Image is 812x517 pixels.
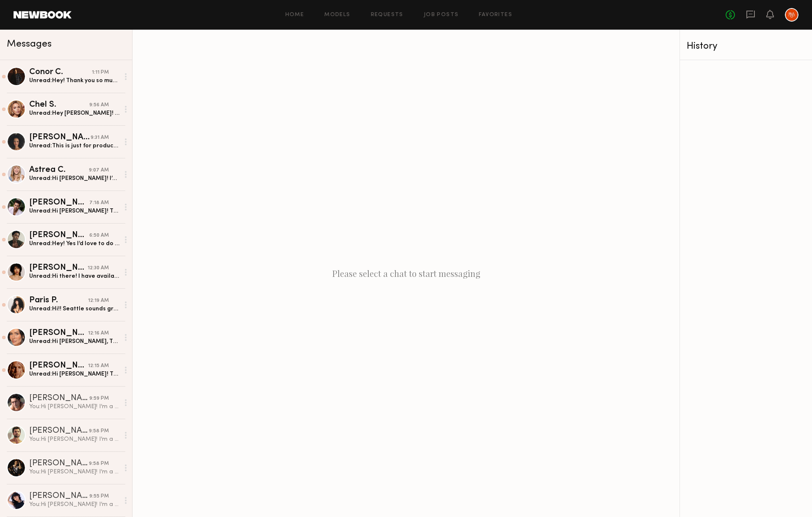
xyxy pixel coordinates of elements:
[88,329,109,337] div: 12:16 AM
[29,174,119,182] div: Unread: Hi [PERSON_NAME]! I’d love to be in the mix. Is this something I could loop my agent in o...
[29,492,89,500] div: [PERSON_NAME]
[88,264,109,272] div: 12:30 AM
[89,492,109,500] div: 9:55 PM
[29,240,119,248] div: Unread: Hey! Yes I’d love to do this shoot i am available from the 15th -18th 750-1000 for the day
[371,12,403,18] a: Requests
[29,500,119,509] div: You: Hi [PERSON_NAME]! I’m a producer at Makers & Allies, and we’d love to book you for an upcomi...
[89,166,109,174] div: 9:07 AM
[89,101,109,109] div: 9:56 AM
[7,39,52,49] span: Messages
[29,427,89,435] div: [PERSON_NAME]
[29,296,88,305] div: Paris P.
[89,460,109,468] div: 9:58 PM
[29,231,89,240] div: [PERSON_NAME]
[29,264,88,272] div: [PERSON_NAME]
[88,362,109,370] div: 12:15 AM
[29,394,89,403] div: [PERSON_NAME]
[29,362,88,370] div: [PERSON_NAME]
[29,199,89,207] div: [PERSON_NAME]
[88,297,109,305] div: 12:19 AM
[29,305,119,313] div: Unread: Hi!! Seattle sounds great and I am available those date - so would love to work with you!...
[324,12,350,18] a: Models
[29,77,119,85] div: Unread: Hey! Thank you so much for thinking of me! I’m definitely interested! My hourly rate is $...
[29,68,92,77] div: Conor C.
[29,403,119,411] div: You: Hi [PERSON_NAME]! I’m a producer at Makers & Allies, and we’d love to book you for an upcomi...
[29,435,119,443] div: You: Hi [PERSON_NAME]! I’m a producer at Makers & Allies, and we’d love to book you for an upcomi...
[29,272,119,280] div: Unread: Hi there! I have availability for the dates you sent over and would love to work with you...
[89,199,109,207] div: 7:18 AM
[91,134,109,142] div: 9:31 AM
[92,69,109,77] div: 1:11 PM
[479,12,512,18] a: Favorites
[29,468,119,476] div: You: Hi [PERSON_NAME]! I’m a producer at Makers & Allies, and we’d love to book you for an upcomi...
[89,427,109,435] div: 9:58 PM
[285,12,304,18] a: Home
[89,232,109,240] div: 6:50 AM
[29,207,119,215] div: Unread: Hi [PERSON_NAME]! Thank you for your reaching out, I’m definitely interested and currentl...
[29,101,89,109] div: Chel S.
[424,12,459,18] a: Job Posts
[29,329,88,337] div: [PERSON_NAME]
[29,142,119,150] div: Unread: This is just for production dates!
[29,459,89,468] div: [PERSON_NAME]
[29,166,89,174] div: Astrea C.
[687,41,805,51] div: History
[29,337,119,346] div: Unread: Hi [PERSON_NAME], Thank you so much for thinking of me for this project — it sounds beaut...
[29,109,119,117] div: Unread: Hey [PERSON_NAME]! This is so exciting. I am a huge wine fan and I used to work selling w...
[89,395,109,403] div: 9:59 PM
[29,370,119,378] div: Unread: Hi [PERSON_NAME]! Thanks for reaching out. I’m interested and flexible in my rates so let...
[29,133,91,142] div: [PERSON_NAME]
[133,30,679,517] div: Please select a chat to start messaging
